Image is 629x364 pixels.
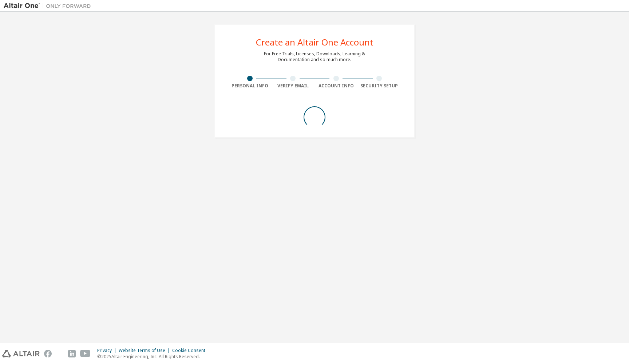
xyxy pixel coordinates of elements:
div: For Free Trials, Licenses, Downloads, Learning & Documentation and so much more. [264,51,365,63]
img: altair_logo.svg [2,350,40,357]
div: Personal Info [228,83,272,89]
div: Website Terms of Use [119,348,172,353]
div: Account Info [314,83,358,89]
div: Create an Altair One Account [256,38,373,47]
div: Security Setup [358,83,401,89]
div: Cookie Consent [172,348,210,353]
div: Privacy [97,348,119,353]
p: © 2025 Altair Engineering, Inc. All Rights Reserved. [97,353,210,360]
img: Altair One [4,2,95,9]
div: Verify Email [272,83,315,89]
img: youtube.svg [80,350,91,357]
img: facebook.svg [44,350,52,357]
img: linkedin.svg [68,350,76,357]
